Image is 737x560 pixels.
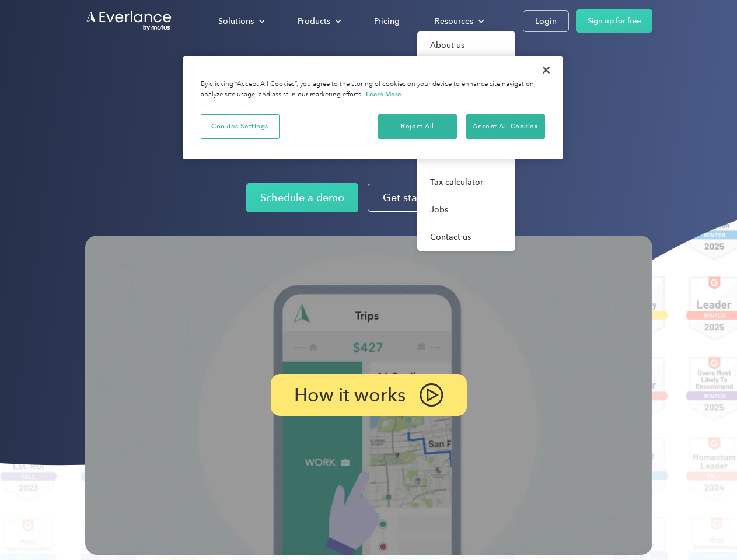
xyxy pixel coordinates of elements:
div: Solutions [218,14,254,29]
a: About us [417,32,515,59]
p: How it works [294,388,406,402]
a: Get started for free [368,184,491,212]
input: Submit [86,69,145,94]
a: Go to homepage [85,10,173,32]
button: Reject All [378,114,457,139]
div: Resources [423,11,494,32]
div: Solutions [207,11,274,32]
a: Login [523,10,569,32]
div: Login [535,14,557,29]
div: Cookie banner [183,56,563,159]
button: Cookies Settings [201,114,280,139]
button: Accept All Cookies [466,114,545,139]
a: More information about your privacy, opens in a new tab [366,90,401,98]
a: Pricing [362,11,411,32]
div: Pricing [374,14,400,29]
a: Sign up for free [576,9,652,33]
button: Close [533,57,559,83]
div: By clicking “Accept All Cookies”, you agree to the storing of cookies on your device to enhance s... [201,79,545,100]
a: Schedule a demo [246,183,358,212]
div: Products [286,11,351,32]
div: Privacy [183,56,563,159]
div: Products [298,14,330,29]
nav: Resources [417,32,515,251]
a: Contact us [417,223,515,251]
a: Tax calculator [417,169,515,196]
div: Resources [435,14,473,29]
a: Jobs [417,196,515,223]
